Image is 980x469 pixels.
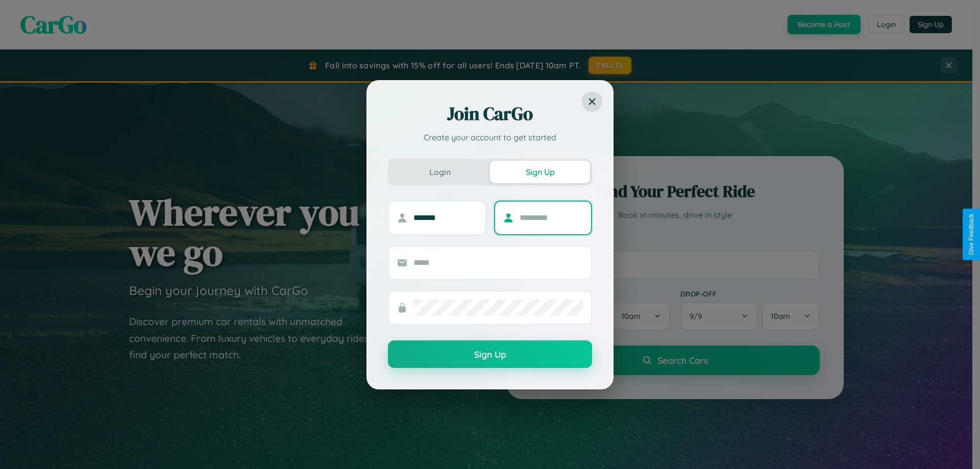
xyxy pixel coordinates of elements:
[490,161,590,183] button: Sign Up
[390,161,490,183] button: Login
[388,102,592,126] h2: Join CarGo
[388,131,592,143] p: Create your account to get started
[388,340,592,368] button: Sign Up
[968,214,975,255] div: Give Feedback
